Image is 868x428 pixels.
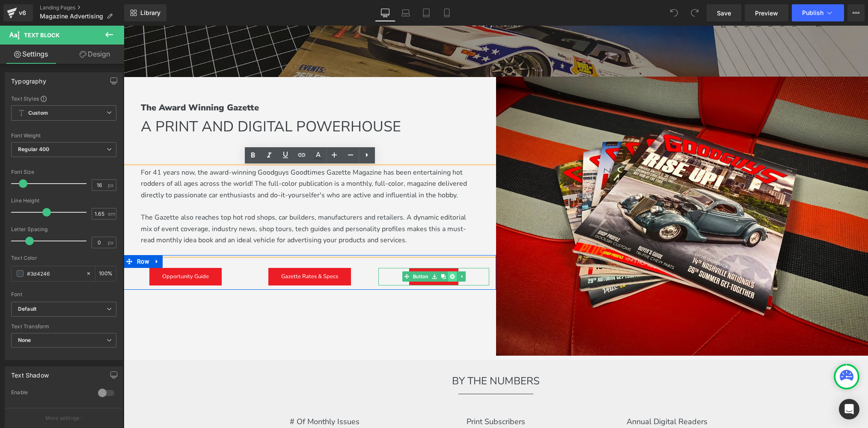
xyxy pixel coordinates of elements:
a: Design [64,45,126,64]
p: Print Subscribers [293,390,451,403]
b: None [18,337,31,343]
div: Enable [11,389,89,398]
div: Text Shadow [11,367,49,379]
a: Opportunity Guide [26,242,98,260]
a: Mobile [437,4,457,21]
div: Text Transform [11,324,116,330]
a: Delete Element [324,246,333,256]
i: Default [18,306,36,313]
span: Button [287,246,306,256]
button: More [847,4,865,21]
p: A PRINT AND DIGITAL POWERHOUSE [17,89,372,113]
p: The Gazette also reaches top hot rod shops, car builders, manufacturers and retailers. A dynamic ... [17,186,355,220]
a: Desktop [375,4,395,21]
div: Open Intercom Messenger [839,399,859,419]
a: Expand / Collapse [333,246,342,256]
span: Text Block [24,32,59,39]
div: Letter Spacing [11,226,116,232]
b: Custom [28,110,48,117]
div: Text Color [11,255,116,261]
a: v6 [3,4,33,21]
p: # Of Monthly Issues [122,390,280,403]
button: Redo [686,4,703,21]
a: Tablet [416,4,437,21]
div: v6 [17,7,28,18]
div: Typography [11,73,46,85]
span: Preview [755,9,778,18]
div: Font Size [11,169,116,175]
a: Laptop [395,4,416,21]
span: Publish [802,9,823,16]
button: Publish [792,4,844,21]
p: Annual Digital Readers [464,390,622,403]
p: BY THE NUMBERS [122,347,623,364]
div: % [95,266,116,281]
div: Line Height [11,198,116,204]
span: em [108,211,115,217]
a: Preview [745,4,788,21]
button: More settings [5,408,122,428]
span: Magazine Advertising [40,13,103,20]
button: Undo [666,4,683,21]
a: Clone Element [315,246,324,256]
p: For 41 years now, the award-winning Goodguys Goodtimes Gazette Magazine has been entertaining hot... [17,141,355,175]
a: Landing Pages [40,4,124,11]
a: Gazette Rates & Specs [145,242,227,260]
span: px [108,182,115,188]
div: Font [11,291,116,297]
a: New Library [124,4,166,21]
a: Expand / Collapse [28,229,39,242]
div: Font Weight [11,133,116,139]
p: The Award Winning Gazette [17,75,372,89]
span: Gazette Rates & Specs [158,247,214,255]
span: Save [717,9,731,18]
span: Opportunity Guide [39,247,85,255]
b: Regular 400 [18,146,50,152]
input: Color [27,269,82,278]
a: Save element [306,246,315,256]
span: px [108,240,115,245]
span: Library [140,9,161,17]
span: Row [11,229,28,242]
p: More settings [45,414,80,422]
div: Text Styles [11,95,116,102]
